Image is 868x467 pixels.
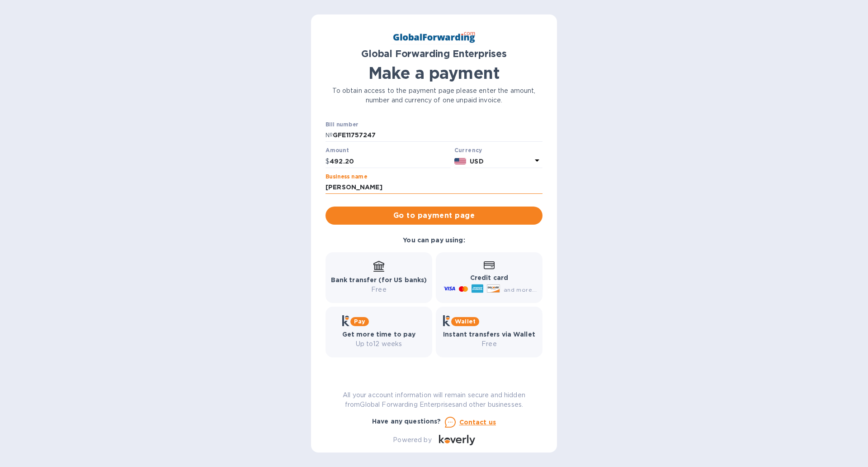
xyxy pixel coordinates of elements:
[333,129,542,142] input: Enter bill number
[331,285,427,294] p: Free
[443,331,535,338] b: Instant transfers via Wallet
[504,286,537,293] span: and more...
[325,174,367,179] label: Business name
[372,418,441,425] b: Have any questions?
[325,148,349,154] label: Amount
[325,122,358,127] label: Bill number
[459,419,496,426] u: Contact us
[333,210,535,221] span: Go to payment page
[331,276,427,284] b: Bank transfer (for US banks)
[354,318,365,325] b: Pay
[330,154,451,168] input: 0.00
[342,331,416,338] b: Get more time to pay
[454,147,482,154] b: Currency
[325,207,542,225] button: Go to payment page
[455,318,476,325] b: Wallet
[454,158,467,164] img: USD
[325,130,333,140] p: №
[325,86,542,105] p: To obtain access to the payment page please enter the amount, number and currency of one unpaid i...
[470,158,483,165] b: USD
[403,236,465,244] b: You can pay using:
[443,339,535,349] p: Free
[325,157,330,166] p: $
[342,339,416,349] p: Up to 12 weeks
[470,274,508,281] b: Credit card
[393,435,431,445] p: Powered by
[325,63,542,82] h1: Make a payment
[361,48,507,59] b: Global Forwarding Enterprises
[325,181,542,194] input: Enter business name
[325,390,542,409] p: All your account information will remain secure and hidden from Global Forwarding Enterprises and...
